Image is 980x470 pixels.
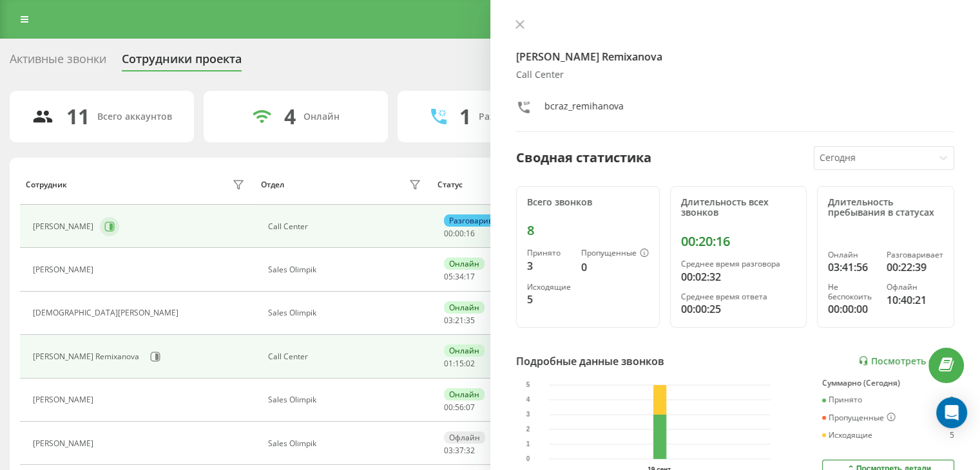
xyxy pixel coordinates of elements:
[526,411,530,418] text: 3
[828,259,876,275] div: 03:41:56
[516,70,955,80] div: Call Center
[681,292,796,301] div: Среднее время ответа
[544,100,624,118] div: bcraz_remihanova
[444,358,453,369] span: 01
[33,395,97,404] div: [PERSON_NAME]
[268,265,425,274] div: Sales Olimpik
[526,426,530,433] text: 2
[455,228,464,239] span: 00
[822,431,872,440] div: Исходящие
[97,111,172,122] div: Всего аккаунтов
[828,197,943,219] div: Длительность пребывания в статусах
[581,249,649,259] div: Пропущенные
[10,52,106,72] div: Активные звонки
[681,197,796,219] div: Длительность всех звонков
[455,271,464,282] span: 34
[455,358,464,369] span: 15
[444,445,453,456] span: 03
[479,111,549,122] div: Разговаривают
[822,379,954,388] div: Суммарно (Сегодня)
[950,395,954,404] div: 3
[66,104,90,129] div: 11
[466,228,475,239] span: 16
[526,440,530,447] text: 1
[516,148,651,167] div: Сводная статистика
[444,214,511,227] div: Разговаривает
[268,395,425,404] div: Sales Olimpik
[444,388,485,400] div: Онлайн
[268,439,425,448] div: Sales Olimpik
[444,402,453,413] span: 00
[455,445,464,456] span: 37
[822,395,862,404] div: Принято
[516,49,955,64] h4: [PERSON_NAME] Remixanova
[466,271,475,282] span: 17
[444,301,485,314] div: Онлайн
[33,439,97,448] div: [PERSON_NAME]
[887,292,943,308] div: 10:40:21
[526,381,530,388] text: 5
[444,344,485,357] div: Онлайн
[455,402,464,413] span: 56
[681,269,796,285] div: 00:02:32
[527,258,571,274] div: 3
[444,272,475,281] div: : :
[268,352,425,361] div: Call Center
[527,197,649,208] div: Всего звонков
[444,316,475,325] div: : :
[527,223,649,238] div: 8
[887,250,943,259] div: Разговаривает
[527,292,571,307] div: 5
[444,359,475,368] div: : :
[950,431,954,440] div: 5
[466,358,475,369] span: 02
[516,353,664,369] div: Подробные данные звонков
[466,402,475,413] span: 07
[887,259,943,275] div: 00:22:39
[526,455,530,462] text: 0
[444,229,475,238] div: : :
[444,403,475,412] div: : :
[936,397,967,428] div: Open Intercom Messenger
[828,301,876,317] div: 00:00:00
[284,104,296,129] div: 4
[33,352,142,361] div: [PERSON_NAME] Remixanova
[444,431,485,444] div: Офлайн
[858,355,954,366] a: Посмотреть отчет
[33,222,97,231] div: [PERSON_NAME]
[466,445,475,456] span: 32
[527,283,571,292] div: Исходящие
[122,52,242,72] div: Сотрудники проекта
[681,259,796,268] div: Среднее время разговора
[455,315,464,326] span: 21
[437,180,463,189] div: Статус
[828,283,876,301] div: Не беспокоить
[26,180,67,189] div: Сотрудник
[526,396,530,403] text: 4
[681,301,796,317] div: 00:00:25
[33,308,182,317] div: [DEMOGRAPHIC_DATA][PERSON_NAME]
[466,315,475,326] span: 35
[444,258,485,270] div: Онлайн
[268,222,425,231] div: Call Center
[527,249,571,258] div: Принято
[581,259,649,275] div: 0
[261,180,284,189] div: Отдел
[303,111,340,122] div: Онлайн
[444,315,453,326] span: 03
[444,271,453,282] span: 05
[444,446,475,455] div: : :
[828,250,876,259] div: Онлайн
[459,104,471,129] div: 1
[444,228,453,239] span: 00
[887,283,943,292] div: Офлайн
[681,234,796,249] div: 00:20:16
[268,308,425,317] div: Sales Olimpik
[822,413,896,423] div: Пропущенные
[33,265,97,274] div: [PERSON_NAME]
